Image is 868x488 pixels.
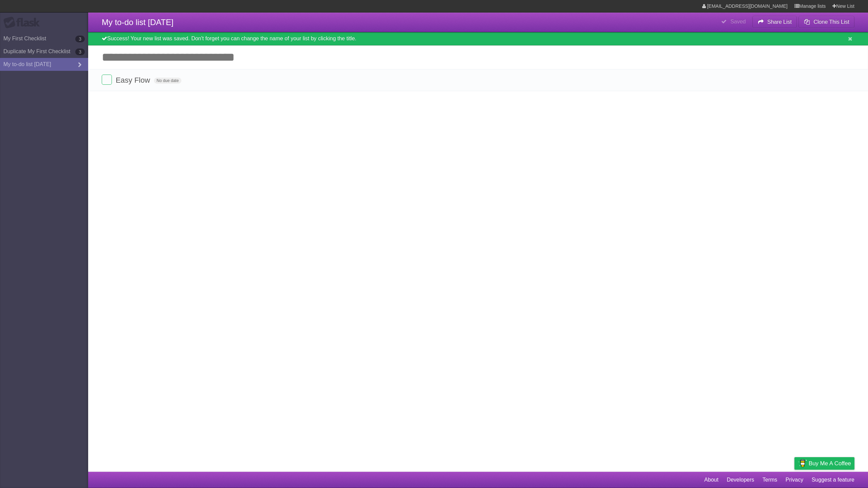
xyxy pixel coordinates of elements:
b: Clone This List [813,19,849,25]
b: Share List [767,19,792,25]
div: Flask [3,17,44,29]
a: Developers [727,473,754,486]
a: Terms [763,473,777,486]
span: Easy Flow [116,76,152,84]
button: Clone This List [798,16,854,28]
label: Done [102,75,112,85]
b: 3 [75,36,85,42]
b: Saved [730,19,746,24]
button: Share List [752,16,797,28]
span: My to-do list [DATE] [102,18,174,27]
a: Buy me a coffee [794,457,854,470]
span: Buy me a coffee [809,457,851,469]
img: Buy me a coffee [798,457,807,469]
a: About [704,473,718,486]
a: Privacy [786,473,803,486]
div: Success! Your new list was saved. Don't forget you can change the name of your list by clicking t... [88,32,868,45]
a: Suggest a feature [812,473,854,486]
b: 3 [75,48,85,55]
span: No due date [154,78,181,84]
